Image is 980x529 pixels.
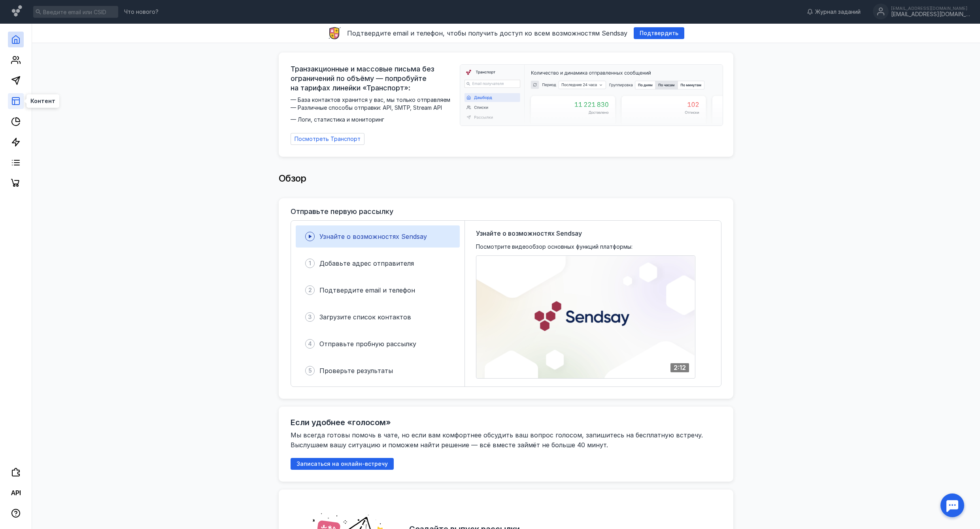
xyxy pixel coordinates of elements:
[640,30,678,37] span: Подтвердить
[120,9,162,15] a: Что нового?
[476,243,633,251] span: Посмотрите видеообзор основных функций платформы:
[308,367,312,375] span: 5
[319,286,415,294] span: Подтвердите email и телефон
[634,27,684,39] button: Подтвердить
[291,64,455,93] span: Транзакционные и массовые письма без ограничений по объёму — попробуйте на тарифах линейки «Транс...
[308,286,312,294] span: 2
[295,136,361,143] span: Посмотреть Транспорт
[319,313,411,321] span: Загрузите список контактов
[476,229,582,238] span: Узнайте о возможностях Sendsay
[347,29,627,37] span: Подтвердите email и телефон, чтобы получить доступ ко всем возможностям Sendsay
[30,98,55,104] span: Контент
[891,11,970,18] div: [EMAIL_ADDRESS][DOMAIN_NAME]
[291,418,391,427] h2: Если удобнее «голосом»
[296,461,388,467] span: Записаться на онлайн-встречу
[309,259,311,267] span: 1
[124,9,159,15] span: Что нового?
[319,340,416,348] span: Отправьте пробную рассылку
[291,460,394,467] a: Записаться на онлайн-встречу
[291,133,364,145] a: Посмотреть Транспорт
[319,367,393,375] span: Проверьте результаты
[815,8,861,16] span: Журнал заданий
[308,313,312,321] span: 3
[319,259,414,267] span: Добавьте адрес отправителя
[670,363,689,372] div: 2:12
[33,6,118,18] input: Введите email или CSID
[803,8,865,16] a: Журнал заданий
[460,65,723,126] img: dashboard-transport-banner
[291,431,705,449] span: Мы всегда готовы помочь в чате, но если вам комфортнее обсудить ваш вопрос голосом, запишитесь на...
[291,208,393,216] h3: Отправьте первую рассылку
[319,233,427,240] span: Узнайте о возможностях Sendsay
[279,173,306,184] span: Обзор
[308,340,312,348] span: 4
[891,6,970,11] div: [EMAIL_ADDRESS][DOMAIN_NAME]
[291,458,394,470] button: Записаться на онлайн-встречу
[291,96,455,124] span: — База контактов хранится у вас, мы только отправляем — Различные способы отправки: API, SMTP, St...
